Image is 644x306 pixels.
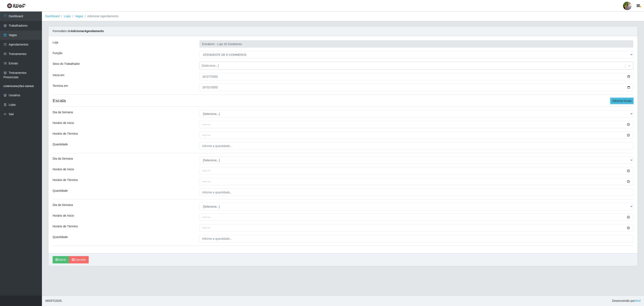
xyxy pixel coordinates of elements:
nav: breadcrumb [42,12,644,21]
img: CoreUI Logo [7,3,26,8]
input: 00:00 [199,178,633,185]
input: 00:00 [199,224,633,232]
h4: Escala [53,98,633,103]
label: Dia da Semana [53,156,73,161]
div: [Selecione...] [202,64,219,68]
label: Inicia em [53,73,64,77]
label: Função [53,51,62,55]
input: 00:00 [199,214,633,221]
label: Horário de Término [53,178,78,182]
span: © 2025 . [45,299,62,303]
label: Quantidade [53,142,68,147]
a: Cancelar [69,256,89,263]
input: Informe a quantidade... [199,189,633,196]
label: Horário de Término [53,132,78,136]
input: Informe a quantidade... [199,142,633,150]
input: 00:00 [199,121,633,128]
label: Loja [53,40,58,45]
label: Termina em [53,84,68,88]
label: Quantidade [53,235,68,239]
span: IWOF [45,299,53,302]
a: Dashboard [45,14,60,18]
input: 00/00/0000 [199,84,633,91]
span: Desenvolvido por [612,299,641,303]
input: 00:00 [199,132,633,139]
label: Quantidade [53,189,68,193]
a: Lojas [64,14,71,18]
input: 00/00/0000 [199,73,633,80]
button: Salvar [53,256,69,263]
input: 00:00 [199,167,633,174]
button: Adicionar Escala [610,98,633,104]
a: Vagas [75,14,83,18]
label: Dia da Semana [53,110,73,115]
label: Sexo do Trabalhador [53,62,80,66]
label: Horário de Término [53,224,78,229]
label: Dia da Semana [53,203,73,207]
label: Horário de Inicio [53,167,74,172]
input: Informe a quantidade... [199,235,633,242]
strong: Adicionar Agendamento [71,29,104,33]
a: iWof [635,299,641,302]
div: Formulário de [48,26,638,36]
label: Horário de Inicio [53,214,74,218]
label: Horário de Inicio [53,121,74,125]
li: Adicionar Agendamento [83,14,118,18]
